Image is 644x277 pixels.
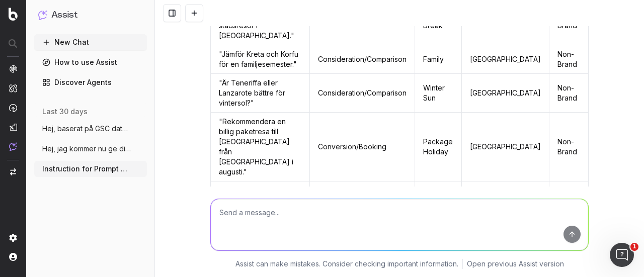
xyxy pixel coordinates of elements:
img: Switch project [10,168,16,175]
p: Assist can make mistakes. Consider checking important information. [235,259,458,269]
img: Studio [9,123,17,131]
td: Conversion/Booking [309,113,415,181]
td: Family [415,45,462,74]
img: My account [9,253,17,261]
button: Hej, jag kommer nu ge dig en rad instruk [34,141,147,157]
td: Consideration/Comparison [309,74,415,113]
a: How to use Assist [34,54,147,70]
span: last 30 days [42,107,88,117]
td: "Är Teneriffa eller Lanzarote bättre för vintersol?" [211,74,310,113]
img: Setting [9,234,17,242]
td: Non-Brand [549,45,589,74]
img: Activation [9,104,17,112]
span: Hej, baserat på GSC data för brandade sö [42,124,131,134]
td: "Jämför Kreta och Korfu för en familjesemester." [211,45,310,74]
td: "Vad är det bästa sista minuten-erbjudandet för all inclusive från [GEOGRAPHIC_DATA] i helgen?" [211,181,310,240]
td: Non-Brand [549,181,589,240]
button: Instruction for Prompt Generation Using [34,161,147,177]
button: New Chat [34,34,147,50]
a: Open previous Assist version [467,259,564,269]
td: Non-Brand [549,113,589,181]
td: Non-Brand [549,74,589,113]
img: Botify logo [9,8,18,21]
img: Assist [38,10,47,20]
span: 1 [630,243,638,251]
img: Intelligence [9,84,17,93]
h1: Assist [51,8,77,22]
span: Instruction for Prompt Generation Using [42,164,131,174]
td: [GEOGRAPHIC_DATA] [462,113,549,181]
td: "Rekommendera en billig paketresa till [GEOGRAPHIC_DATA] från [GEOGRAPHIC_DATA] i augusti." [211,113,310,181]
td: Conversion/Booking [309,181,415,240]
td: Winter Sun [415,74,462,113]
td: Generic [462,181,549,240]
a: Discover Agents [34,74,147,90]
td: Last Minute, All Inclusive [415,181,462,240]
button: Hej, baserat på GSC data för brandade sö [34,121,147,137]
td: Package Holiday [415,113,462,181]
iframe: Intercom live chat [610,243,634,267]
span: Hej, jag kommer nu ge dig en rad instruk [42,144,131,154]
button: Assist [38,8,143,22]
img: Analytics [9,65,17,73]
td: [GEOGRAPHIC_DATA] [462,45,549,74]
td: Consideration/Comparison [309,45,415,74]
td: [GEOGRAPHIC_DATA] [462,74,549,113]
img: Assist [9,142,17,151]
